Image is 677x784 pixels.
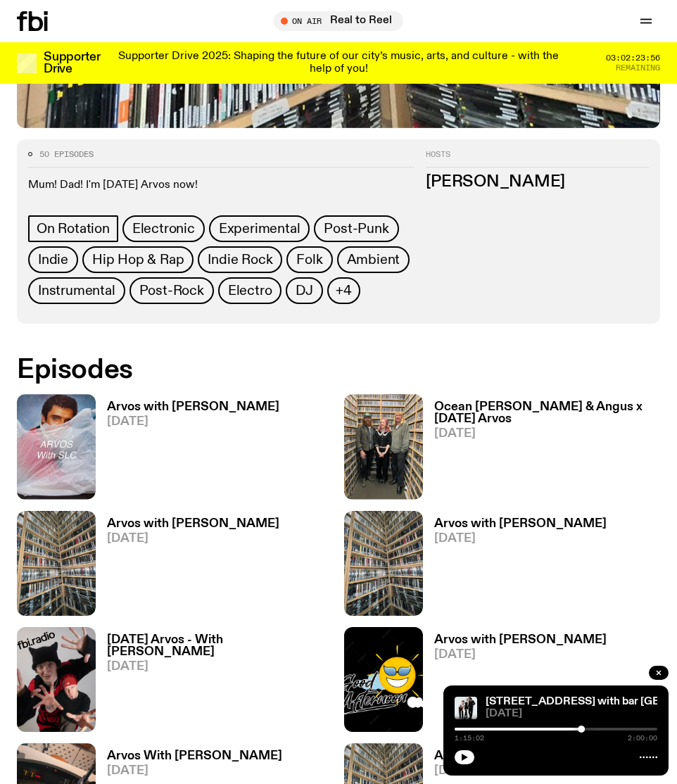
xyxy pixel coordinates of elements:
span: 03:02:23:56 [606,54,660,62]
span: Post-Rock [139,283,204,298]
span: [DATE] [107,765,282,777]
a: Arvos with [PERSON_NAME][DATE] [423,634,607,732]
span: Indie [38,252,68,267]
a: Electronic [122,215,205,242]
a: Ocean [PERSON_NAME] & Angus x [DATE] Arvos[DATE] [423,401,660,499]
span: On Rotation [37,221,110,236]
a: Folk [286,246,332,273]
h3: Arvos with [PERSON_NAME] [107,518,279,530]
span: Electronic [132,221,195,236]
span: [DATE] [434,765,607,777]
a: Post-Rock [129,277,214,304]
h3: [DATE] Arvos - With [PERSON_NAME] [107,634,333,658]
button: +4 [327,277,360,304]
span: Instrumental [38,283,115,298]
span: [DATE] [486,709,657,719]
h3: Arvos with [PERSON_NAME] [434,634,607,646]
h3: Arvos with [PERSON_NAME] [434,518,607,530]
a: [DATE] Arvos - With [PERSON_NAME][DATE] [96,634,333,732]
span: Folk [296,252,322,267]
p: Mum! Dad! I'm [DATE] Arvos now! [28,179,415,192]
p: Supporter Drive 2025: Shaping the future of our city’s music, arts, and culture - with the help o... [118,51,559,75]
a: Post-Punk [314,215,398,242]
span: 1:15:02 [455,735,484,742]
a: Hip Hop & Rap [82,246,194,273]
a: Arvos with [PERSON_NAME][DATE] [423,518,607,616]
span: 50 episodes [39,151,94,158]
span: [DATE] [434,649,607,661]
span: [DATE] [107,416,279,428]
h2: Episodes [17,358,660,383]
a: Ambient [337,246,410,273]
h3: Arvos with [PERSON_NAME] [434,750,607,762]
span: 2:00:00 [628,735,657,742]
span: Hip Hop & Rap [92,252,184,267]
span: DJ [296,283,313,298]
span: [DATE] [434,428,660,440]
span: Experimental [219,221,300,236]
h3: Arvos with [PERSON_NAME] [107,401,279,413]
span: [DATE] [434,533,607,545]
a: Indie Rock [198,246,282,273]
button: On AirReal to Reel [274,11,403,31]
span: +4 [336,283,352,298]
span: Indie Rock [208,252,272,267]
a: Arvos with [PERSON_NAME][DATE] [96,401,279,499]
a: Indie [28,246,78,273]
h3: [PERSON_NAME] [426,175,649,190]
img: A stock image of a grinning sun with sunglasses, with the text Good Afternoon in cursive [344,627,423,732]
span: Electro [228,283,272,298]
h3: Ocean [PERSON_NAME] & Angus x [DATE] Arvos [434,401,660,425]
span: [DATE] [107,533,279,545]
span: Ambient [347,252,400,267]
h3: Arvos With [PERSON_NAME] [107,750,282,762]
a: DJ [286,277,323,304]
span: Post-Punk [324,221,388,236]
span: Remaining [616,64,660,72]
img: A corner shot of the fbi music library [344,511,423,616]
a: Arvos with [PERSON_NAME][DATE] [96,518,279,616]
h3: Supporter Drive [44,51,100,75]
a: On Rotation [28,215,118,242]
a: Instrumental [28,277,125,304]
span: [DATE] [107,661,333,673]
img: A corner shot of the fbi music library [17,511,96,616]
h2: Hosts [426,151,649,167]
a: Electro [218,277,282,304]
a: Experimental [209,215,310,242]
